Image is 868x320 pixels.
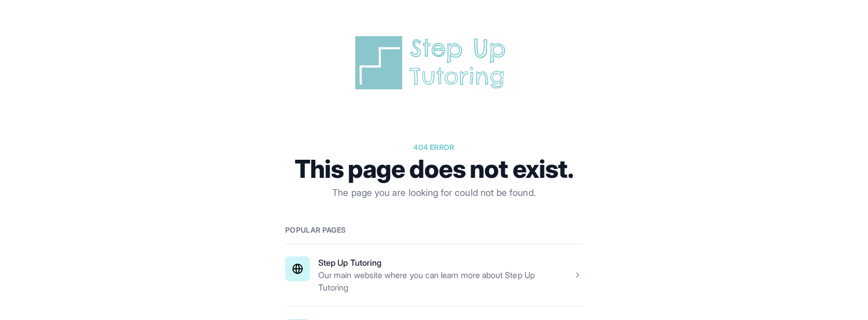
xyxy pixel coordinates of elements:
p: The page you are looking for could not be found. [285,186,583,200]
h1: This page does not exist. [285,157,583,181]
img: Step Up Tutoring horizontal logo [351,33,517,93]
h2: Popular pages [285,225,583,235]
a: Step Up Tutoring [318,257,381,268]
p: 404 error [285,142,583,153]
